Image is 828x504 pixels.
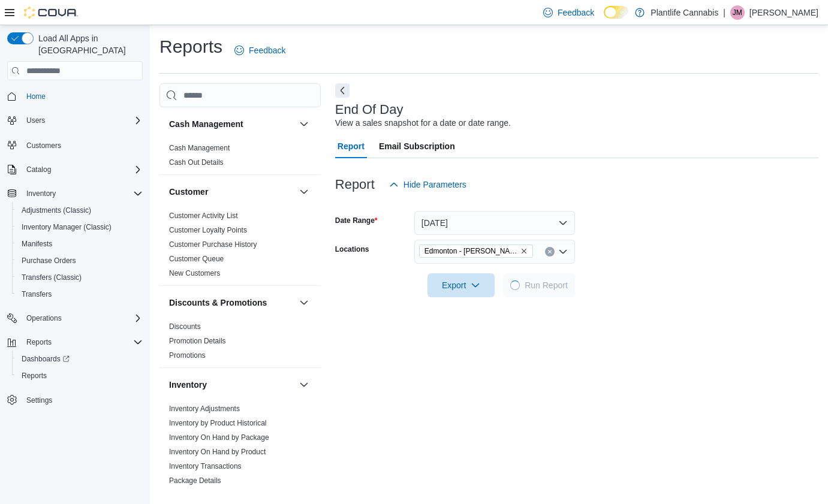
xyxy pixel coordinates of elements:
span: Edmonton - Terra Losa [419,245,533,258]
div: Customer [159,209,321,285]
span: Adjustments (Classic) [17,203,143,218]
a: Customer Purchase History [169,240,257,249]
span: Run Report [525,279,568,291]
span: Home [22,89,143,104]
span: Export [435,273,487,297]
div: Cash Management [159,141,321,174]
button: Export [427,273,495,297]
a: Cash Out Details [169,158,224,167]
a: Manifests [17,237,57,251]
button: Inventory Manager (Classic) [12,219,147,236]
span: Inventory Transactions [169,461,242,471]
h3: Customer [169,186,208,198]
a: Customer Queue [169,255,224,263]
span: Purchase Orders [22,256,76,265]
span: Settings [26,396,52,405]
button: Reports [2,334,147,351]
a: Settings [22,393,57,408]
button: Hide Parameters [384,173,471,197]
button: Transfers [12,286,147,303]
button: LoadingRun Report [503,273,575,297]
p: Plantlife Cannabis [651,5,718,20]
span: Reports [17,369,143,383]
span: Customers [26,141,61,150]
h3: Inventory [169,379,207,391]
button: Inventory [2,185,147,202]
button: Purchase Orders [12,252,147,269]
span: Operations [22,311,143,325]
span: Adjustments (Classic) [22,206,91,215]
button: Users [22,113,50,128]
label: Locations [335,245,369,254]
span: Discounts [169,322,201,331]
span: Transfers [17,287,143,301]
span: Transfers (Classic) [17,270,143,285]
button: Operations [22,311,67,325]
span: Email Subscription [379,134,455,158]
span: Home [26,92,46,101]
span: Cash Out Details [169,158,224,167]
a: Dashboards [12,351,147,367]
span: Purchase Orders [17,253,143,268]
div: Justin McIssac [730,5,745,20]
button: Cash Management [169,118,294,130]
button: Discounts & Promotions [297,295,311,310]
a: Transfers (Classic) [17,270,86,285]
span: Settings [22,393,143,408]
a: New Customers [169,269,220,277]
a: Transfers [17,287,56,301]
span: Inventory Adjustments [169,404,240,414]
button: Reports [12,367,147,384]
button: Catalog [2,161,147,178]
span: Inventory [22,186,143,201]
a: Reports [17,369,52,383]
button: Next [335,83,350,98]
div: View a sales snapshot for a date or date range. [335,117,511,129]
span: Dashboards [22,354,70,364]
button: Adjustments (Classic) [12,202,147,219]
a: Package Details [169,476,221,485]
button: Users [2,112,147,129]
span: Reports [26,337,52,347]
a: Purchase Orders [17,253,81,268]
label: Date Range [335,216,378,225]
h3: Cash Management [169,118,243,130]
span: Inventory Manager (Classic) [22,222,112,232]
button: Open list of options [558,247,568,256]
a: Inventory On Hand by Package [169,433,269,442]
span: Reports [22,335,143,349]
a: Promotions [169,351,206,360]
a: Inventory Manager (Classic) [17,220,116,234]
span: Dashboards [17,352,143,366]
span: Hide Parameters [404,179,466,191]
p: [PERSON_NAME] [749,5,818,20]
span: Inventory On Hand by Package [169,433,269,442]
a: Adjustments (Classic) [17,203,96,218]
button: Settings [2,391,147,409]
button: Customer [297,185,311,199]
a: Cash Management [169,144,230,152]
a: Home [22,89,50,104]
span: Promotions [169,351,206,360]
span: Customer Activity List [169,211,238,221]
button: Catalog [22,162,56,177]
button: [DATE] [414,211,575,235]
h3: Discounts & Promotions [169,297,267,309]
a: Feedback [230,38,290,62]
span: Feedback [249,44,285,56]
div: Discounts & Promotions [159,319,321,367]
span: Loading [510,280,520,290]
nav: Complex example [7,83,143,440]
span: Manifests [17,237,143,251]
a: Customers [22,138,66,153]
span: New Customers [169,268,220,278]
button: Inventory [22,186,61,201]
button: Remove Edmonton - Terra Losa from selection in this group [520,248,528,255]
h3: Report [335,177,375,192]
span: Inventory [26,189,56,198]
span: Catalog [22,162,143,177]
a: Discounts [169,322,201,331]
button: Home [2,87,147,105]
a: Feedback [538,1,599,25]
